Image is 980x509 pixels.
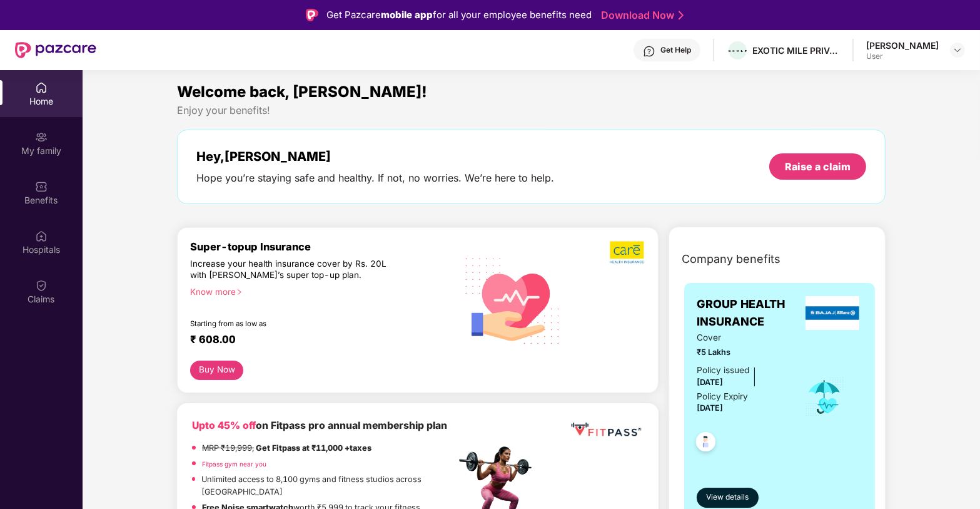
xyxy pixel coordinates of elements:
img: fppp.png [568,418,644,441]
div: Know more [190,287,448,296]
div: ₹ 608.00 [190,333,443,348]
span: View details [707,491,749,503]
img: svg+xml;base64,PHN2ZyBpZD0iSGVscC0zMngzMiIgeG1sbnM9Imh0dHA6Ly93d3cudzMub3JnLzIwMDAvc3ZnIiB3aWR0aD... [643,45,655,58]
span: Welcome back, [PERSON_NAME]! [177,83,427,101]
span: [DATE] [697,403,723,413]
button: View details [697,488,759,508]
img: LOGO%20Black.png [729,50,747,52]
div: Get Pazcare for all your employee benefits need [327,8,592,23]
button: Buy Now [190,361,243,380]
img: svg+xml;base64,PHN2ZyBpZD0iSG9tZSIgeG1sbnM9Imh0dHA6Ly93d3cudzMub3JnLzIwMDAvc3ZnIiB3aWR0aD0iMjAiIG... [35,81,48,94]
div: Policy issued [697,364,749,378]
img: svg+xml;base64,PHN2ZyB4bWxucz0iaHR0cDovL3d3dy53My5vcmcvMjAwMC9zdmciIHhtbG5zOnhsaW5rPSJodHRwOi8vd3... [456,242,570,358]
span: Company benefits [682,250,780,268]
img: New Pazcare Logo [15,42,96,58]
div: User [866,51,939,61]
a: Download Now [602,9,680,22]
img: svg+xml;base64,PHN2ZyB3aWR0aD0iMjAiIGhlaWdodD0iMjAiIHZpZXdCb3g9IjAgMCAyMCAyMCIgZmlsbD0ibm9uZSIgeG... [35,131,48,143]
span: Cover [697,331,787,345]
div: Starting from as low as [190,319,403,328]
img: Stroke [679,9,684,22]
div: Hey, [PERSON_NAME] [196,149,554,164]
strong: Get Fitpass at ₹11,000 +taxes [256,443,371,453]
span: [DATE] [697,378,723,387]
span: GROUP HEALTH INSURANCE [697,296,802,331]
b: on Fitpass pro annual membership plan [192,419,447,431]
div: Raise a claim [785,160,851,173]
span: right [236,289,243,296]
div: Increase your health insurance cover by Rs. 20L with [PERSON_NAME]’s super top-up plan. [190,259,402,281]
a: Fitpass gym near you [202,460,266,468]
img: svg+xml;base64,PHN2ZyB4bWxucz0iaHR0cDovL3d3dy53My5vcmcvMjAwMC9zdmciIHdpZHRoPSI0OC45NDMiIGhlaWdodD... [690,428,721,459]
img: svg+xml;base64,PHN2ZyBpZD0iQ2xhaW0iIHhtbG5zPSJodHRwOi8vd3d3LnczLm9yZy8yMDAwL3N2ZyIgd2lkdGg9IjIwIi... [35,279,48,292]
div: Super-topup Insurance [190,240,456,253]
span: ₹5 Lakhs [697,346,787,359]
div: Policy Expiry [697,390,748,404]
img: b5dec4f62d2307b9de63beb79f102df3.png [610,240,645,264]
img: icon [804,376,845,418]
div: EXOTIC MILE PRIVATE LIMITED [752,44,840,56]
div: Enjoy your benefits! [177,104,886,117]
p: Unlimited access to 8,100 gyms and fitness studios across [GEOGRAPHIC_DATA] [201,473,455,498]
del: MRP ₹19,999, [202,443,254,453]
img: svg+xml;base64,PHN2ZyBpZD0iRHJvcGRvd24tMzJ4MzIiIHhtbG5zPSJodHRwOi8vd3d3LnczLm9yZy8yMDAwL3N2ZyIgd2... [952,45,962,55]
div: Get Help [660,45,691,55]
img: svg+xml;base64,PHN2ZyBpZD0iSG9zcGl0YWxzIiB4bWxucz0iaHR0cDovL3d3dy53My5vcmcvMjAwMC9zdmciIHdpZHRoPS... [35,230,48,242]
img: Logo [306,9,318,21]
b: Upto 45% off [192,419,256,431]
img: svg+xml;base64,PHN2ZyBpZD0iQmVuZWZpdHMiIHhtbG5zPSJodHRwOi8vd3d3LnczLm9yZy8yMDAwL3N2ZyIgd2lkdGg9Ij... [35,180,48,193]
img: insurerLogo [806,296,859,330]
div: [PERSON_NAME] [866,39,939,51]
strong: mobile app [381,9,433,21]
div: Hope you’re staying safe and healthy. If not, no worries. We’re here to help. [196,172,554,185]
